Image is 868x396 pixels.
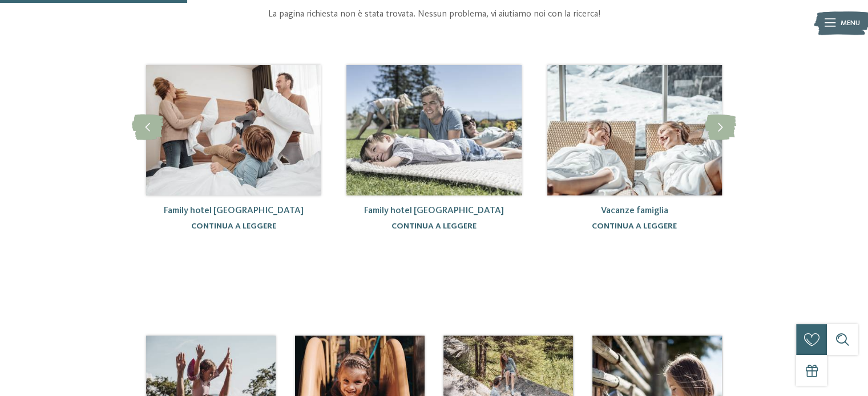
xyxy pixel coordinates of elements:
[190,8,679,21] p: La pagina richiesta non è stata trovata. Nessun problema, vi aiutiamo noi con la ricerca!
[364,206,504,215] a: Family hotel [GEOGRAPHIC_DATA]
[346,65,521,195] img: 404
[146,65,321,195] img: 404
[601,206,668,215] a: Vacanze famiglia
[592,222,677,230] a: continua a leggere
[547,65,722,195] img: 404
[191,222,276,230] a: continua a leggere
[164,206,304,215] a: Family hotel [GEOGRAPHIC_DATA]
[391,222,477,230] a: continua a leggere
